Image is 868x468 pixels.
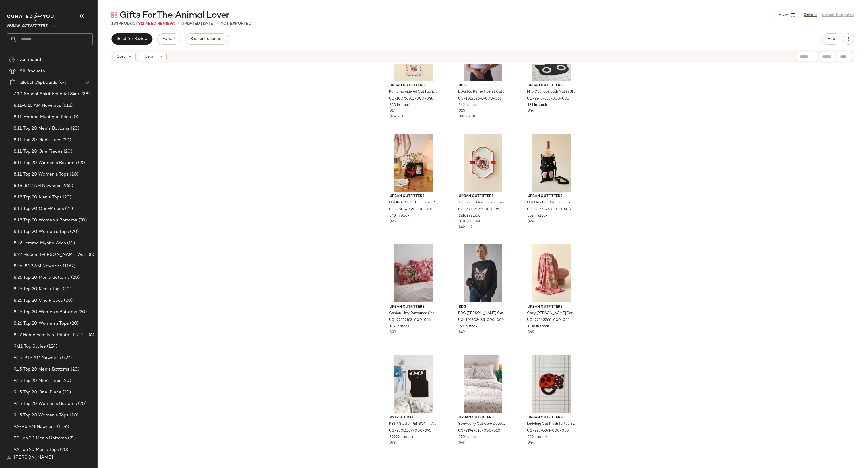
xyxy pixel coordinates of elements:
[390,219,396,224] span: $25
[389,318,431,323] span: UO-99559163-000-066
[185,33,228,45] button: Request changes
[14,137,61,143] span: 8.11 Top 20 Men's Tops
[14,343,46,350] span: 9/11 Top Styles
[527,96,569,102] span: UO-92487636-000-001
[528,440,534,446] span: $44
[458,422,507,427] span: Strawberry Cat Core Duvet Cover Set in White at Urban Outfitters
[57,79,66,86] span: (67)
[528,415,576,420] span: Urban Outfitters
[389,89,437,95] span: Purr Embroidered Cat Fabric Coaster Set in Purr Print at Urban Outfitters
[459,108,465,114] span: $25
[528,108,534,114] span: $44
[454,244,512,302] img: 101303485_009_b
[162,37,175,41] span: Export
[69,412,78,419] span: (20)
[69,229,79,235] span: (20)
[390,324,409,329] span: 182 in stock
[14,148,63,155] span: 8.11 Top 20 One Pieces
[467,115,472,118] span: •
[67,435,76,442] span: (21)
[528,194,576,199] span: Urban Outfitters
[64,206,73,212] span: (21)
[390,440,396,446] span: $79
[14,217,77,224] span: 8.18 Top 20 Women's Bottoms
[14,309,77,315] span: 8.26 Top 20 Women's Bottoms
[390,415,438,420] span: PSTR Studio
[62,286,71,292] span: (20)
[62,194,71,201] span: (20)
[14,412,69,419] span: 9.15 Top 20 Women's Tops
[14,297,63,304] span: 8.26 Top 20 One Pieces
[14,274,70,281] span: 8.26 Top 20 Men's Bottoms
[77,401,87,407] span: (20)
[822,33,840,45] button: Hub
[778,13,788,17] span: View
[14,378,61,384] span: 9.15 Top 20 Men's Tops
[59,446,69,453] span: (20)
[14,125,70,132] span: 8.11 Top 20 Men's Bottoms
[88,332,94,338] span: (6)
[70,366,80,373] span: (20)
[14,229,69,235] span: 8.18 Top 20 Women's Tops
[385,244,443,302] img: 99559163_066_b
[385,134,443,192] img: 88087986_001_b
[459,213,480,219] span: 1216 in stock
[390,108,396,114] span: $14
[390,305,438,310] span: Urban Outfitters
[14,355,61,361] span: 9.15-9.19 AM Newness
[528,83,576,88] span: Urban Outfitters
[459,83,507,88] span: BDG
[14,114,71,120] span: 8.11 Femme Mystique Prios
[459,305,507,310] span: BDG
[528,435,547,440] span: 229 in stock
[181,21,214,27] p: updated [DATE]
[528,324,549,329] span: 1138 in stock
[390,115,396,118] span: $14
[390,213,410,219] span: 343 in stock
[390,194,438,199] span: Urban Outfitters
[66,240,75,247] span: (11)
[528,305,576,310] span: Urban Outfitters
[14,454,53,461] span: [PERSON_NAME]
[14,160,77,166] span: 8.11 Top 20 Women's Bottoms
[390,103,410,108] span: 320 in stock
[523,244,581,302] img: 99443566_066_b
[471,225,472,229] span: 7
[14,366,70,373] span: 9.15 Top 20 Men's Bottoms
[7,13,56,21] img: cfy_white_logo.C9jOOHJF.svg
[217,20,218,27] span: •
[14,435,67,442] span: 9.2 Top 20 Men's Bottoms
[459,194,507,199] span: Urban Outfitters
[389,200,437,205] span: Cat INSTAX MINI Ceramic Picture Frame Vase in Black at Urban Outfitters
[14,206,64,212] span: 8.18 Top 20 One-Pieces
[389,422,437,427] span: PSTR Studio [PERSON_NAME] Black Cat Frameless Art Print at Urban Outfitters
[396,115,402,118] span: •
[14,286,62,292] span: 8.26 Top 20 Men's Tops
[61,183,73,189] span: (965)
[77,309,87,315] span: (20)
[14,320,69,327] span: 8.26 Top 20 Women's Tops
[459,435,479,440] span: 570 in stock
[56,424,69,430] span: (1176)
[220,21,251,27] p: Not Exported
[14,389,61,396] span: 9.15 Top 20 One-Piece
[77,217,87,224] span: (20)
[528,219,534,224] span: $24
[528,103,547,108] span: 181 in stock
[459,324,478,329] span: 977 in stock
[116,37,148,41] span: Send for Review
[190,37,223,41] span: Request changes
[390,330,396,335] span: $39
[141,54,153,60] span: Filters
[111,12,117,18] img: svg%3e
[523,134,581,192] img: 98990450_508_b
[14,183,61,189] span: 8.18-8.22 AM Newness
[466,219,472,224] span: $18
[474,220,482,223] span: Sale
[459,225,465,229] span: $62
[390,83,438,88] span: Urban Outfitters
[61,355,72,361] span: (727)
[390,435,413,440] span: 39999 in stock
[458,96,501,102] span: UO-101232676-000-066
[459,219,465,224] span: $10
